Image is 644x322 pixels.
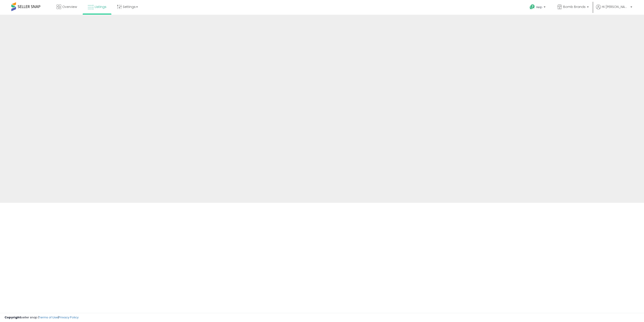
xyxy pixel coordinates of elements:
[526,1,550,15] a: Help
[596,5,632,15] a: Hi [PERSON_NAME]
[529,4,535,10] i: Get Help
[602,5,629,9] span: Hi [PERSON_NAME]
[95,5,106,9] span: Listings
[536,5,542,9] span: Help
[563,5,586,9] span: Bomb Brands
[62,5,77,9] span: Overview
